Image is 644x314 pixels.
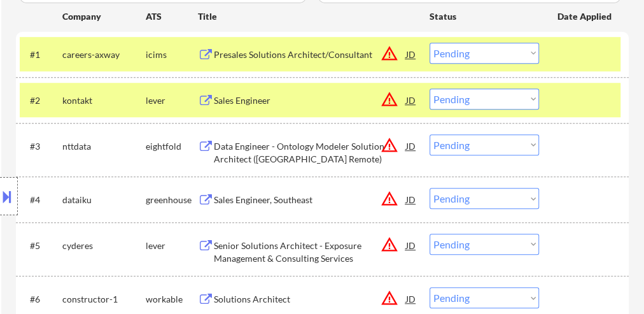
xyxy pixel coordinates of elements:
[381,236,398,253] button: warning_amber
[214,140,406,165] div: Data Engineer - Ontology Modeler Solution Architect ([GEOGRAPHIC_DATA] Remote)
[405,134,417,157] div: JD
[62,10,146,23] div: Company
[405,234,417,257] div: JD
[214,293,406,306] div: Solutions Architect
[381,90,398,108] button: warning_amber
[381,136,398,154] button: warning_amber
[214,194,406,206] div: Sales Engineer, Southeast
[405,43,417,66] div: JD
[214,239,406,264] div: Senior Solutions Architect - Exposure Management & Consulting Services
[557,10,613,23] div: Date Applied
[405,287,417,310] div: JD
[146,10,198,23] div: ATS
[214,94,406,107] div: Sales Engineer
[430,4,539,27] div: Status
[198,10,417,23] div: Title
[146,48,198,61] div: icims
[381,190,398,208] button: warning_amber
[30,48,52,61] div: #1
[62,48,146,61] div: careers-axway
[381,289,398,307] button: warning_amber
[381,45,398,62] button: warning_amber
[405,188,417,211] div: JD
[214,48,406,61] div: Presales Solutions Architect/Consultant
[405,89,417,111] div: JD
